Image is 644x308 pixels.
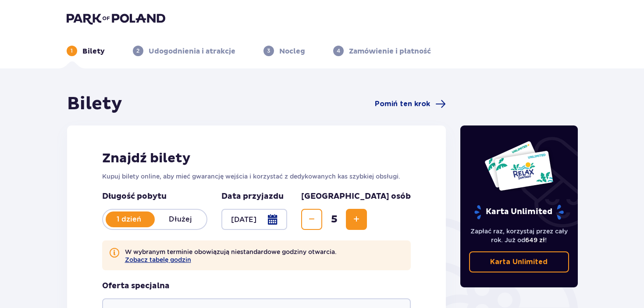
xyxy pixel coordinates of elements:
div: 1Bilety [67,46,105,56]
p: Bilety [82,47,105,56]
button: Zobacz tabelę godzin [125,256,191,263]
div: 3Nocleg [263,46,305,56]
h2: Znajdź bilety [102,150,411,167]
p: [GEOGRAPHIC_DATA] osób [301,191,411,202]
span: 649 zł [525,236,545,244]
p: Zamówienie i płatność [349,47,431,56]
img: Park of Poland logo [67,12,165,25]
p: 3 [267,47,270,55]
p: Data przyjazdu [221,191,284,202]
p: 2 [136,47,139,55]
p: Dłużej [155,215,206,224]
p: 4 [337,47,340,55]
p: Nocleg [279,47,305,56]
p: Długość pobytu [102,191,207,202]
h3: Oferta specjalna [102,281,170,291]
p: W wybranym terminie obowiązują niestandardowe godziny otwarcia. [125,247,337,263]
a: Pomiń ten krok [375,99,446,109]
button: Zwiększ [346,209,367,230]
span: Pomiń ten krok [375,99,430,109]
p: Karta Unlimited [473,204,565,220]
span: 5 [324,213,344,226]
div: 4Zamówienie i płatność [333,46,431,56]
button: Zmniejsz [301,209,322,230]
a: Karta Unlimited [469,251,569,272]
img: Dwie karty całoroczne do Suntago z napisem 'UNLIMITED RELAX', na białym tle z tropikalnymi liśćmi... [484,140,554,191]
p: Karta Unlimited [490,257,548,267]
h1: Bilety [67,93,122,115]
div: 2Udogodnienia i atrakcje [133,46,235,56]
p: Kupuj bilety online, aby mieć gwarancję wejścia i korzystać z dedykowanych kas szybkiej obsługi. [102,172,411,181]
p: 1 dzień [103,215,155,224]
p: Zapłać raz, korzystaj przez cały rok. Już od ! [469,227,569,244]
p: Udogodnienia i atrakcje [149,47,235,56]
p: 1 [71,47,73,55]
